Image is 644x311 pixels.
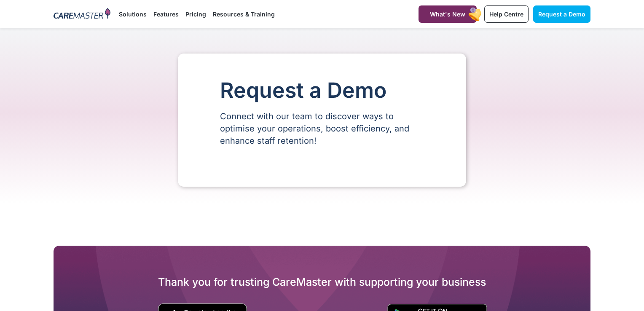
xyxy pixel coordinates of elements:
a: What's New [419,5,477,23]
span: Request a Demo [538,11,585,18]
a: Help Centre [484,5,529,23]
a: Request a Demo [533,5,590,23]
span: What's New [430,11,465,18]
h2: Thank you for trusting CareMaster with supporting your business [54,275,590,289]
p: Connect with our team to discover ways to optimise your operations, boost efficiency, and enhance... [220,110,424,147]
h1: Request a Demo [220,79,424,102]
span: Help Centre [489,11,523,18]
img: CareMaster Logo [54,8,110,21]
